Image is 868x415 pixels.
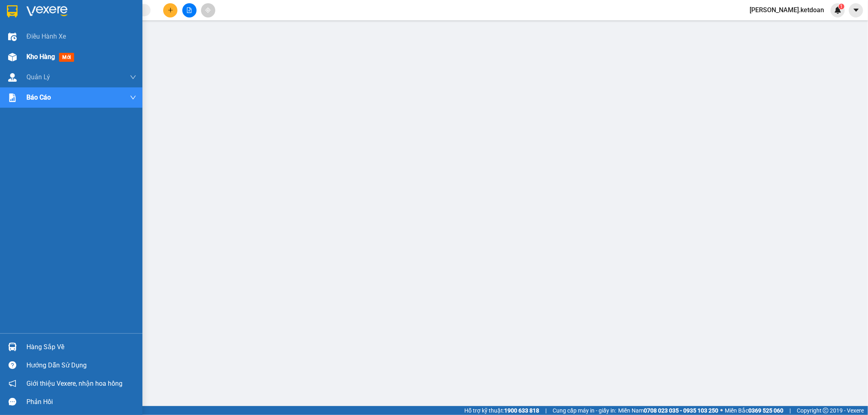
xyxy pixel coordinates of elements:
img: icon-new-feature [834,7,842,14]
span: | [545,406,547,415]
span: | [789,406,791,415]
span: message [9,398,16,406]
span: question-circle [9,361,16,369]
div: Phản hồi [26,396,136,408]
span: Báo cáo [26,92,51,102]
span: ⚪️ [720,409,723,412]
span: plus [168,7,173,13]
span: Miền Bắc [725,406,783,415]
span: Quản Lý [26,72,50,82]
span: copyright [823,408,829,413]
sup: 1 [839,4,844,9]
div: Hướng dẫn sử dụng [26,359,136,372]
img: warehouse-icon [8,53,17,61]
span: Kho hàng [26,53,55,61]
span: down [130,94,136,101]
img: warehouse-icon [8,343,17,351]
strong: 1900 633 818 [504,407,539,414]
button: caret-down [849,3,863,17]
img: solution-icon [8,93,17,102]
button: plus [163,3,177,17]
span: file-add [186,7,192,13]
span: 1 [840,4,843,9]
span: Cung cấp máy in - giấy in: [553,406,616,415]
strong: 0369 525 060 [748,407,783,414]
span: Miền Nam [618,406,718,415]
span: caret-down [853,7,860,14]
img: warehouse-icon [8,33,17,41]
img: warehouse-icon [8,73,17,82]
span: [PERSON_NAME].ketdoan [743,5,831,15]
span: down [130,74,136,80]
button: aim [201,3,215,17]
span: Hỗ trợ kỹ thuật: [464,406,539,415]
strong: 0708 023 035 - 0935 103 250 [644,407,718,414]
button: file-add [182,3,197,17]
span: Điều hành xe [26,31,66,41]
span: mới [59,53,74,62]
span: aim [205,7,211,13]
img: logo-vxr [7,5,17,17]
span: notification [9,380,16,387]
span: Giới thiệu Vexere, nhận hoa hồng [26,378,122,389]
div: Hàng sắp về [26,341,136,353]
